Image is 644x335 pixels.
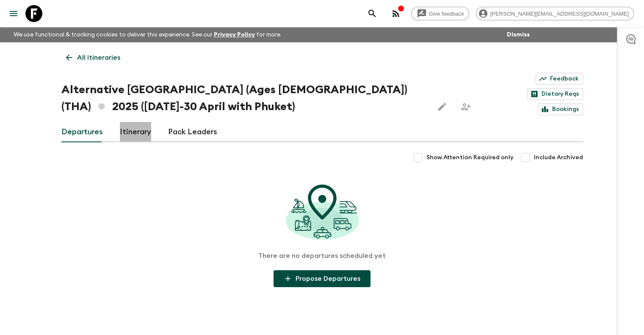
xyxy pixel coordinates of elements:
a: Departures [61,122,103,142]
span: Give feedback [424,11,469,17]
a: Feedback [536,73,583,85]
span: Share this itinerary [457,98,474,115]
a: Privacy Policy [214,32,255,38]
button: menu [5,5,22,22]
span: [PERSON_NAME][EMAIL_ADDRESS][DOMAIN_NAME] [486,11,633,17]
a: All itineraries [61,49,125,66]
button: Edit this itinerary [434,98,451,115]
div: [PERSON_NAME][EMAIL_ADDRESS][DOMAIN_NAME] [476,7,634,20]
button: Dismiss [505,29,532,41]
a: Dietary Reqs [527,88,583,100]
span: Show Attention Required only [426,153,514,162]
button: search adventures [364,5,381,22]
p: There are no departures scheduled yet [258,252,386,260]
a: Pack Leaders [168,122,217,142]
a: Give feedback [411,7,469,20]
p: All itineraries [77,53,120,63]
p: We use functional & tracking cookies to deliver this experience. See our for more. [10,27,285,42]
a: Itinerary [120,122,151,142]
span: Include Archived [534,153,583,162]
button: Propose Departures [274,270,370,287]
h1: Alternative [GEOGRAPHIC_DATA] (Ages [DEMOGRAPHIC_DATA]) (THA) 2025 ([DATE]-30 April with Phuket) [61,81,427,115]
a: Bookings [538,103,583,115]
